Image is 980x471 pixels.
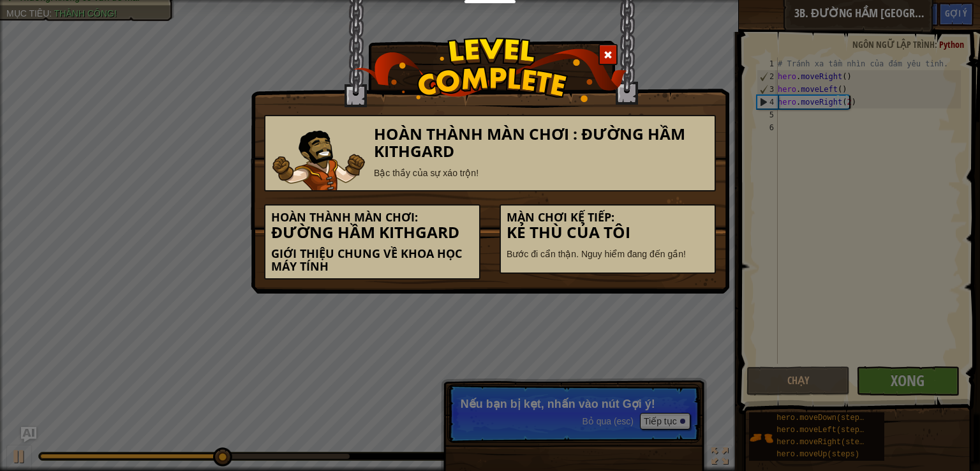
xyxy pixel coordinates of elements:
img: level_complete.png [353,38,627,102]
h3: Đường hầm Kithgard [271,224,473,241]
h3: Hoàn thành màn chơi : Đường hầm Kithgard [374,126,709,160]
h3: Kẻ thù của tôi [507,224,709,241]
p: Bước đi cẩn thận. Nguy hiểm đang đến gần! [507,248,709,260]
h5: Giới thiệu chung về Khoa học máy tính [271,248,473,273]
div: Bậc thầy của sự xáo trộn! [374,167,709,179]
img: duelist.png [272,130,365,190]
h5: Hoàn thành màn chơi: [271,211,473,224]
h5: Màn chơi kế tiếp: [507,211,709,224]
